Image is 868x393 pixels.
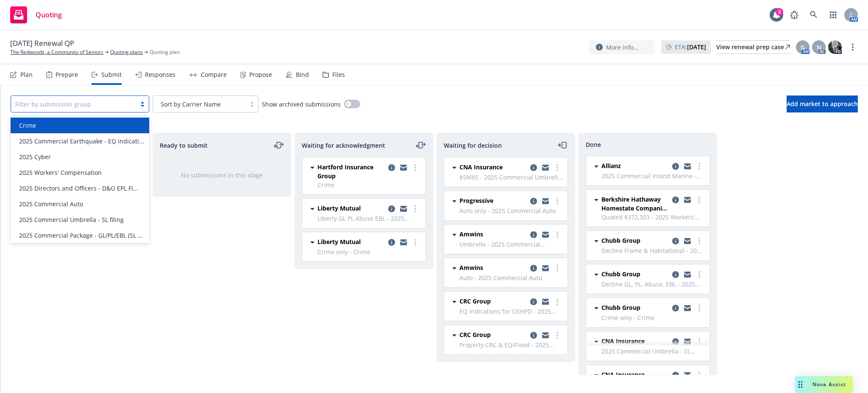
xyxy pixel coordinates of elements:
a: more [552,297,562,307]
div: Prepare [56,71,78,78]
span: Sort by Carrier Name [157,100,241,109]
a: copy logging email [387,204,397,214]
span: Crime only - Crime [601,313,704,322]
a: View renewal prep case [716,40,790,54]
a: more [694,236,704,246]
a: more [552,263,562,273]
a: copy logging email [529,196,539,206]
a: copy logging email [682,195,693,205]
span: Show archived submissions [262,100,341,109]
span: ETA : [675,42,706,51]
span: Berkshire Hathaway Homestate Companies (BHHC) [601,195,669,213]
img: photo [828,40,842,54]
span: 2025 Workers' Compensation [19,168,102,177]
span: Progressive [459,196,493,205]
a: copy logging email [398,237,409,247]
div: Responses [145,71,175,78]
a: copy logging email [387,237,397,247]
a: The Redwoods, a Community of Seniors [10,48,103,56]
a: copy logging email [540,163,551,173]
a: copy logging email [670,195,681,205]
span: [DATE] Renewal QP [10,38,74,48]
span: 2025 Commercial Umbrella - SL filing [19,215,124,224]
a: Quoting plans [110,48,143,56]
span: Amwins [459,230,483,239]
div: Drag to move [795,376,806,393]
a: more [552,230,562,240]
a: copy logging email [670,303,681,313]
a: Quoting [7,3,65,27]
a: copy logging email [682,303,693,313]
span: Chubb Group [601,269,640,278]
span: 2025 Cyber [19,152,51,161]
span: Liberty GL PL Abuse EBL - 2025 Commercial Package - GL/PL/EBL (SL filing) / installments [317,214,420,223]
a: copy logging email [682,370,693,380]
span: Waiting for decision [444,141,502,150]
span: 2025 Commercial Inland Marine - Fine Arts [601,171,704,180]
a: more [410,163,420,173]
a: copy logging email [540,263,551,273]
a: copy logging email [540,230,551,240]
span: Allianz [601,161,621,170]
button: More info... [589,40,654,54]
div: Files [332,71,345,78]
span: Sort by Carrier Name [161,100,221,109]
a: more [410,204,420,214]
span: $5MXS - 2025 Commercial Umbrella - SL filing [459,173,562,182]
span: 2025 Commercial Package - GL/PL/EBL (SL ... [19,231,143,240]
span: Auto only - 2025 Commercial Auto [459,206,562,215]
a: copy logging email [682,337,693,347]
span: Hartford Insurance Group [317,163,385,180]
button: Add market to approach [787,95,858,112]
span: N [817,43,821,52]
div: Compare [201,71,227,78]
a: more [552,196,562,206]
span: 2025 Directors and Officers - D&O EPL Fi... [19,184,138,193]
a: copy logging email [670,269,681,280]
span: Done [586,140,601,149]
a: copy logging email [540,297,551,307]
a: more [694,161,704,171]
a: copy logging email [387,163,397,173]
span: 2025 Commercial Umbrella - SL filing [601,347,704,356]
span: Umbrella - 2025 Commercial Umbrella - SL filing [459,240,562,249]
span: Crime only - Crime [317,247,420,256]
a: more [694,370,704,380]
a: copy logging email [529,263,539,273]
div: 3 [776,8,783,16]
a: copy logging email [670,161,681,171]
span: Ready to submit [160,141,208,150]
a: moveLeftRight [274,140,284,150]
a: more [848,42,858,52]
a: moveLeft [558,140,568,150]
span: Liberty Mutual [317,204,361,213]
a: copy logging email [682,269,693,280]
span: Nova Assist [812,381,846,388]
a: more [552,330,562,340]
a: copy logging email [682,161,693,171]
a: copy logging email [529,297,539,307]
span: Auto - 2025 Commercial Auto [459,273,562,282]
div: No submissions in this stage [167,171,277,180]
a: more [410,237,420,247]
span: 2025 Commercial Earthquake - EQ indicati... [19,137,144,146]
a: more [694,195,704,205]
span: CRC Group [459,297,491,306]
a: copy logging email [529,163,539,173]
a: copy logging email [398,204,409,214]
a: more [694,303,704,313]
span: CNA Insurance [601,370,645,379]
strong: [DATE] [687,43,706,51]
span: Quoted $372,303 - 2025 Workers' Compensation [601,213,704,222]
div: Bind [296,71,309,78]
span: Quoting plan [150,48,180,56]
span: Waiting for acknowledgment [302,141,385,150]
a: copy logging email [398,163,409,173]
a: more [694,269,704,280]
span: Crime [19,121,36,130]
div: Submit [101,71,122,78]
div: Propose [249,71,272,78]
span: Crime [317,180,420,189]
span: Liberty Mutual [317,237,361,246]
